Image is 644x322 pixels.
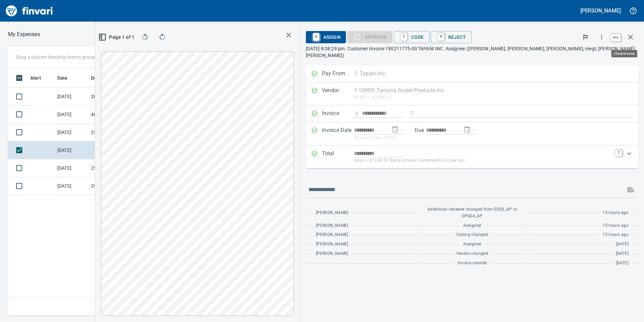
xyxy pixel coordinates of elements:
span: Description [91,74,125,82]
nav: breadcrumb [8,30,40,38]
p: Drag a column heading here to group the table [16,54,115,60]
td: [DATE] [55,141,88,159]
button: RAssign [306,31,346,43]
span: Vendor changed [456,250,488,257]
span: Description [91,74,116,82]
td: 29.10973.65 [88,177,149,195]
p: Total [322,150,354,164]
span: [DATE] [616,250,629,257]
td: [DATE] [55,177,88,195]
span: [PERSON_NAME] [316,232,348,238]
button: Page 1 of 1 [100,31,134,43]
a: esc [611,34,621,41]
span: [PERSON_NAME] [316,210,348,216]
button: RReject [431,31,472,43]
span: 15 hours ago [603,232,629,238]
a: T [615,150,622,156]
a: C [401,33,407,41]
div: Coding Required [347,34,392,39]
span: Assign [311,31,341,43]
td: 20.13116.65 [88,88,149,106]
span: 15 hours ago [603,210,629,216]
img: Finvari [4,3,55,19]
p: (total + $1,030.28 Battle Ground Combined 8.6% use tax) [354,157,611,164]
td: [DATE] [55,124,88,141]
span: 15 hours ago [603,222,629,229]
button: CCode [394,31,429,43]
span: [PERSON_NAME] [316,241,348,248]
p: My Expenses [8,30,40,38]
span: Alert [30,74,50,82]
td: 252505 [88,124,149,141]
a: R [438,33,444,41]
span: Date [57,74,76,82]
span: Date [57,74,68,82]
td: [DATE] [55,88,88,106]
h5: [PERSON_NAME] [580,7,621,14]
button: Flag [578,30,593,45]
span: [DATE] [616,241,629,248]
span: Alert [30,74,41,82]
td: [DATE] [55,106,88,124]
span: Code [399,31,424,43]
span: Additional reviewer changed from EQ05_AP to OPS04_AP [421,206,524,220]
span: [PERSON_NAME] [316,222,348,229]
span: Reject [436,31,466,43]
button: More [594,30,609,45]
a: R [313,33,319,41]
span: Assigned [463,241,481,248]
span: Assigned [463,222,481,229]
span: [PERSON_NAME] [316,250,348,257]
td: 4602.65 [88,106,149,124]
td: 251506 [88,159,149,177]
td: [DATE] [55,159,88,177]
p: [DATE] 8:38:29 pm. Customer Invoice 190211775-00 TAPANI INC. Assignee: ([PERSON_NAME], [PERSON_NA... [306,45,639,59]
button: [PERSON_NAME] [579,5,622,16]
span: Page 1 of 1 [103,33,131,42]
span: [DATE] [616,260,629,267]
span: Coding changed [456,232,488,238]
div: Expand [306,145,639,168]
span: Invoice created [457,260,487,267]
span: This records your message into the invoice and notifies anyone mentioned [622,182,639,198]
